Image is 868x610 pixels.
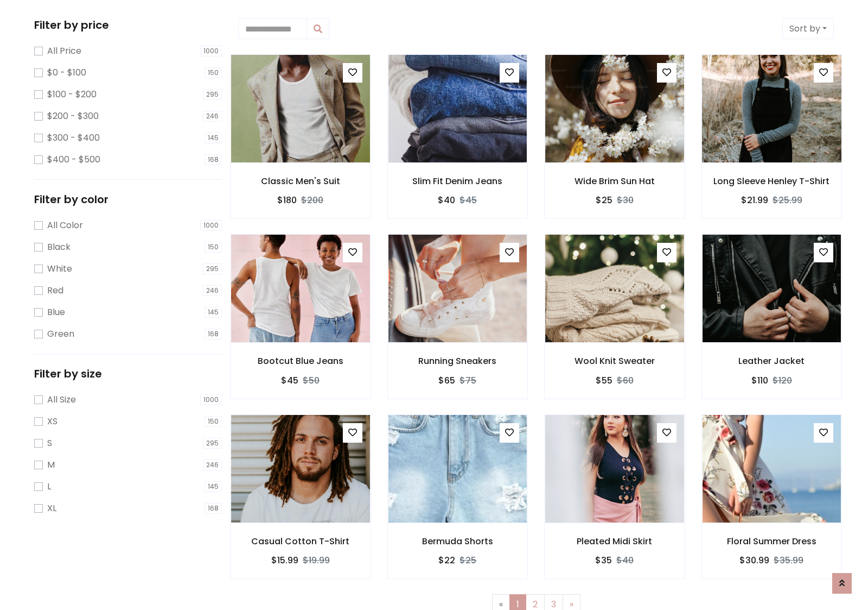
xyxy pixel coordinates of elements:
span: 150 [205,67,222,78]
h6: Casual Cotton T-Shirt [231,536,371,546]
del: $19.99 [303,554,330,567]
label: S [47,437,52,450]
span: 1000 [200,220,222,231]
span: 246 [203,460,222,470]
h6: $15.99 [271,555,298,565]
del: $75 [459,374,476,387]
label: Black [47,241,71,254]
span: 1000 [200,394,222,405]
h6: $30.99 [739,555,769,565]
label: $300 - $400 [47,131,100,144]
del: $30 [617,194,634,206]
label: L [47,480,51,493]
span: 295 [203,438,222,449]
del: $50 [303,374,320,387]
label: Blue [47,306,65,319]
del: $25.99 [773,194,802,206]
span: 168 [205,329,222,339]
span: 145 [205,133,222,143]
span: 168 [205,503,222,514]
span: 246 [203,285,222,296]
h6: $35 [595,555,612,565]
h6: Long Sleeve Henley T-Shirt [702,176,842,186]
del: $60 [617,374,634,387]
label: $100 - $200 [47,88,97,101]
h6: $25 [596,195,612,205]
span: 168 [205,154,222,165]
del: $120 [773,374,792,387]
label: White [47,262,72,275]
label: $0 - $100 [47,66,86,79]
h6: $40 [438,195,455,205]
h6: Leather Jacket [702,356,842,366]
span: 145 [205,307,222,318]
h6: $22 [438,555,455,565]
label: All Color [47,219,83,232]
span: 295 [203,89,222,100]
del: $40 [616,554,634,567]
h6: $180 [277,195,297,205]
label: Red [47,284,63,297]
del: $45 [459,194,477,206]
button: Sort by [782,18,834,39]
label: All Price [47,45,81,58]
h5: Filter by size [34,367,222,380]
h5: Filter by color [34,193,222,206]
h6: $55 [596,375,612,386]
span: 295 [203,263,222,274]
h6: Classic Men's Suit [231,176,371,186]
del: $35.99 [774,554,803,567]
h6: $65 [438,375,455,386]
h6: Floral Summer Dress [702,536,842,546]
h6: Running Sneakers [388,356,528,366]
h6: Wide Brim Sun Hat [545,176,685,186]
label: $200 - $300 [47,110,99,123]
span: 145 [205,481,222,492]
h6: Wool Knit Sweater [545,356,685,366]
h6: Bermuda Shorts [388,536,528,546]
h6: Bootcut Blue Jeans [231,356,371,366]
h5: Filter by price [34,18,222,32]
span: 150 [205,242,222,253]
label: $400 - $500 [47,153,100,166]
label: All Size [47,393,76,406]
label: XS [47,415,58,428]
del: $200 [301,194,323,206]
h6: $45 [281,375,298,386]
h6: Pleated Midi Skirt [545,536,685,546]
span: 150 [205,416,222,427]
del: $25 [459,554,476,567]
h6: Slim Fit Denim Jeans [388,176,528,186]
h6: $21.99 [741,195,768,205]
label: M [47,458,55,471]
span: 246 [203,111,222,122]
span: 1000 [200,46,222,56]
label: XL [47,502,56,515]
h6: $110 [751,375,768,386]
label: Green [47,328,74,341]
